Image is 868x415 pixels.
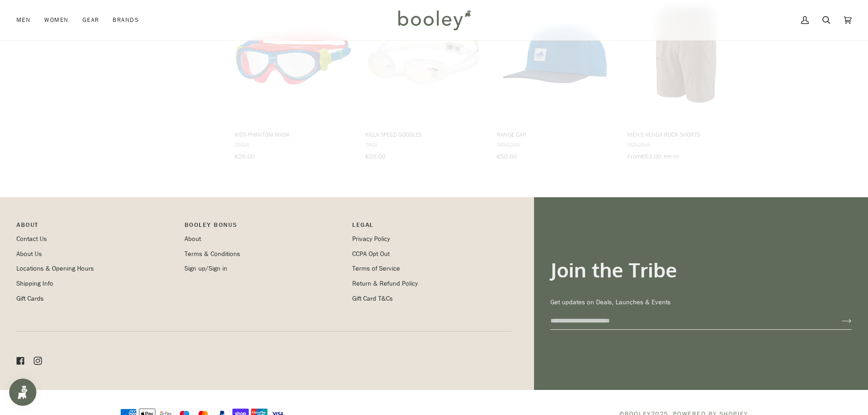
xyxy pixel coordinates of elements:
[550,297,852,307] p: Get updates on Deals, Launches & Events
[827,314,852,328] button: Join
[352,264,400,273] a: Terms of Service
[16,235,47,243] a: Contact Us
[16,279,53,288] a: Shipping Info
[550,257,852,282] h3: Join the Tribe
[16,250,42,258] a: About Us
[16,264,94,273] a: Locations & Opening Hours
[113,15,139,25] span: Brands
[16,220,175,234] p: Pipeline_Footer Main
[352,294,393,303] a: Gift Card T&Cs
[352,220,511,234] p: Pipeline_Footer Sub
[82,15,99,25] span: Gear
[185,235,201,243] a: About
[16,15,31,25] span: Men
[394,7,474,33] img: Booley
[550,313,827,329] input: your-email@example.com
[185,250,240,258] a: Terms & Conditions
[185,264,227,273] a: Sign up/Sign in
[352,250,390,258] a: CCPA Opt Out
[352,235,390,243] a: Privacy Policy
[185,220,344,234] p: Booley Bonus
[9,379,36,406] iframe: Button to open loyalty program pop-up
[44,15,68,25] span: Women
[16,294,44,303] a: Gift Cards
[352,279,418,288] a: Return & Refund Policy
